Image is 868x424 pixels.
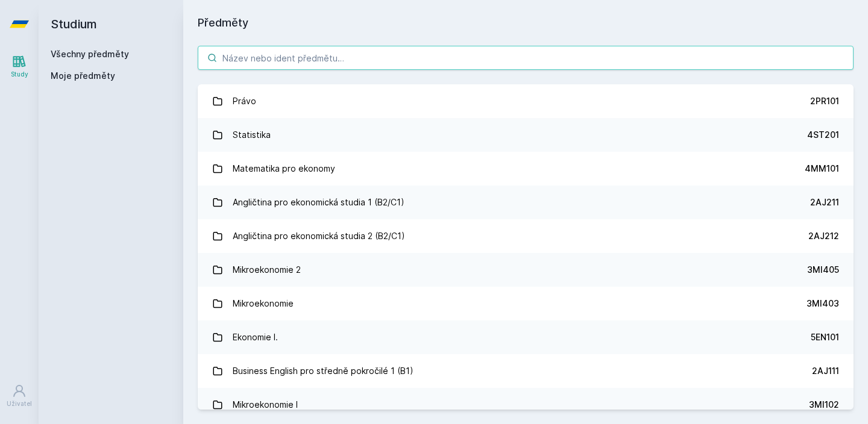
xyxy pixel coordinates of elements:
input: Název nebo ident předmětu… [198,46,854,70]
a: Statistika 4ST201 [198,118,854,152]
a: Mikroekonomie 2 3MI405 [198,253,854,287]
div: 2PR101 [810,95,839,107]
a: Právo 2PR101 [198,84,854,118]
a: Ekonomie I. 5EN101 [198,320,854,354]
div: 5EN101 [811,331,839,343]
a: Study [2,48,36,85]
div: Ekonomie I. [233,325,278,349]
div: 3MI405 [807,264,839,276]
span: Moje předměty [51,70,115,82]
div: Study [11,70,28,79]
a: Matematika pro ekonomy 4MM101 [198,152,854,185]
div: Angličtina pro ekonomická studia 1 (B2/C1) [233,190,404,214]
div: Uživatel [7,399,32,408]
div: 4MM101 [805,163,839,175]
a: Mikroekonomie 3MI403 [198,287,854,320]
a: Angličtina pro ekonomická studia 2 (B2/C1) 2AJ212 [198,219,854,253]
div: Statistika [233,123,271,147]
div: 4ST201 [807,129,839,141]
div: Mikroekonomie [233,291,294,316]
a: Všechny předměty [51,49,129,59]
div: Matematika pro ekonomy [233,157,335,181]
div: Business English pro středně pokročilé 1 (B1) [233,359,414,383]
div: 2AJ211 [810,196,839,208]
div: 3MI403 [807,298,839,310]
div: Angličtina pro ekonomická studia 2 (B2/C1) [233,224,405,248]
a: Business English pro středně pokročilé 1 (B1) 2AJ111 [198,354,854,388]
h1: Předměty [198,14,854,31]
div: 3MI102 [809,399,839,411]
a: Uživatel [2,378,36,414]
div: 2AJ111 [812,365,839,377]
div: Právo [233,89,256,113]
a: Mikroekonomie I 3MI102 [198,388,854,422]
a: Angličtina pro ekonomická studia 1 (B2/C1) 2AJ211 [198,185,854,219]
div: 2AJ212 [808,230,839,242]
div: Mikroekonomie 2 [233,258,301,282]
div: Mikroekonomie I [233,393,298,417]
